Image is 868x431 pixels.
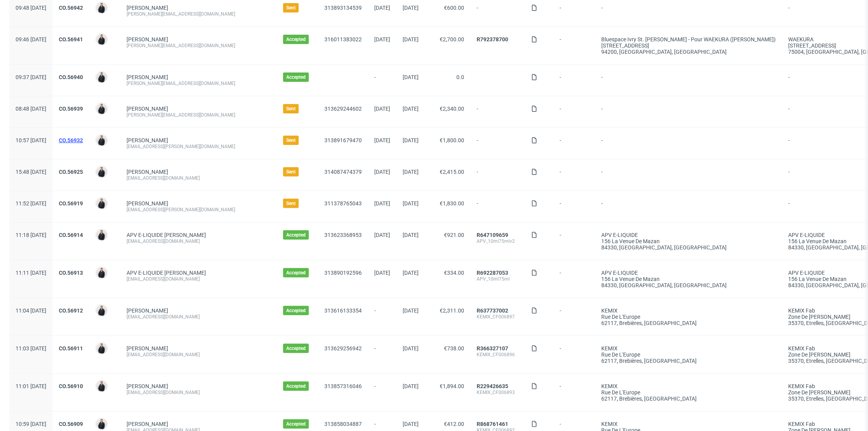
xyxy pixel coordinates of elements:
span: €1,830.00 [440,200,464,207]
span: [DATE] [403,5,419,11]
span: - [374,345,390,364]
span: [DATE] [374,232,390,238]
div: [EMAIL_ADDRESS][DOMAIN_NAME] [127,352,271,358]
div: 156 La Venue de Mazan [601,238,776,244]
div: APV_10ml75mlv2 [477,238,519,244]
img: Adrian Margula [96,381,107,392]
span: Sent [286,137,296,143]
span: [DATE] [374,36,390,42]
span: €334.00 [444,270,464,276]
span: 15:48 [DATE] [16,169,46,175]
span: - [560,106,589,118]
a: 313891679470 [324,137,362,143]
span: Sent [286,200,296,207]
span: 10:57 [DATE] [16,137,46,143]
a: 313629244602 [324,106,362,112]
span: - [601,5,776,17]
a: [PERSON_NAME] [127,5,168,11]
a: 311378765043 [324,200,362,207]
span: [DATE] [374,169,390,175]
span: Sent [286,169,296,175]
div: KEMIX_CF006896 [477,352,519,358]
span: - [374,383,390,402]
a: CO.56919 [59,200,83,207]
a: 313857316046 [324,383,362,389]
span: - [601,106,776,118]
a: CO.56909 [59,421,83,427]
a: CO.56925 [59,169,83,175]
div: [EMAIL_ADDRESS][DOMAIN_NAME] [127,276,271,282]
span: €600.00 [444,5,464,11]
span: - [374,307,390,326]
a: R229426635 [477,383,508,389]
span: [DATE] [403,169,419,175]
span: - [560,36,589,55]
span: Accepted [286,36,306,42]
div: Rue de l'Europe [601,352,776,358]
div: KEMIX [601,383,776,389]
span: [DATE] [403,36,419,42]
a: CO.56910 [59,383,83,389]
span: [DATE] [374,106,390,112]
div: [PERSON_NAME][EMAIL_ADDRESS][DOMAIN_NAME] [127,42,271,49]
div: KEMIX_CF006893 [477,389,519,396]
span: 09:37 [DATE] [16,74,46,80]
div: KEMIX [601,421,776,427]
a: [PERSON_NAME] [127,106,168,112]
span: [DATE] [403,232,419,238]
div: [PERSON_NAME][EMAIL_ADDRESS][DOMAIN_NAME] [127,11,271,17]
a: 313623368953 [324,232,362,238]
span: Accepted [286,74,306,80]
span: - [560,200,589,213]
span: - [477,200,519,213]
div: KEMIX [601,307,776,314]
span: [DATE] [403,421,419,427]
span: - [560,383,589,402]
span: - [601,137,776,150]
a: CO.56912 [59,307,83,314]
span: - [374,74,390,87]
a: [PERSON_NAME] [127,383,168,389]
a: CO.56932 [59,137,83,143]
div: 156 La Venue de Mazan [601,276,776,282]
span: - [477,106,519,118]
div: Rue de l'Europe [601,314,776,320]
span: €2,340.00 [440,106,464,112]
a: CO.56914 [59,232,83,238]
img: Adrian Margula [96,230,107,240]
span: - [560,307,589,326]
span: Accepted [286,270,306,276]
span: €921.00 [444,232,464,238]
span: Accepted [286,383,306,389]
div: 62117, Brebières , [GEOGRAPHIC_DATA] [601,320,776,326]
span: - [477,169,519,181]
span: - [560,270,589,288]
a: R637737002 [477,307,508,314]
img: Adrian Margula [96,34,107,45]
a: CO.56940 [59,74,83,80]
span: - [477,5,519,17]
div: 94200, [GEOGRAPHIC_DATA] , [GEOGRAPHIC_DATA] [601,49,776,55]
span: 11:52 [DATE] [16,200,46,207]
span: 10:59 [DATE] [16,421,46,427]
div: APV E-LIQUIDE [601,232,776,238]
a: CO.56913 [59,270,83,276]
div: 84330, [GEOGRAPHIC_DATA] , [GEOGRAPHIC_DATA] [601,244,776,251]
div: APV E-LIQUIDE [601,270,776,276]
span: Accepted [286,421,306,427]
a: 314087474379 [324,169,362,175]
span: - [601,200,776,213]
div: [EMAIL_ADDRESS][PERSON_NAME][DOMAIN_NAME] [127,207,271,213]
span: Accepted [286,345,306,352]
a: 316011383022 [324,36,362,42]
img: Adrian Margula [96,267,107,278]
span: [DATE] [403,270,419,276]
span: Accepted [286,307,306,314]
div: 84330, [GEOGRAPHIC_DATA] , [GEOGRAPHIC_DATA] [601,282,776,288]
div: [EMAIL_ADDRESS][DOMAIN_NAME] [127,238,271,244]
span: [DATE] [374,200,390,207]
span: 11:11 [DATE] [16,270,46,276]
a: [PERSON_NAME] [127,36,168,42]
a: 313890192596 [324,270,362,276]
a: 313858034887 [324,421,362,427]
